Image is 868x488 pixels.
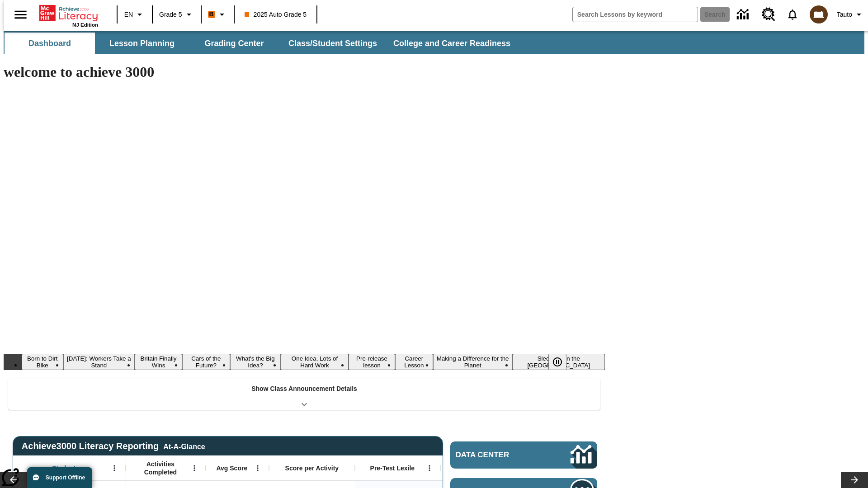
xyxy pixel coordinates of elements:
button: Dashboard [5,33,95,54]
button: Lesson carousel, Next [841,472,868,488]
span: Activities Completed [131,460,190,476]
span: Grade 5 [159,10,182,19]
input: search field [573,7,698,22]
button: Slide 10 Sleepless in the Animal Kingdom [513,354,605,370]
button: Open Menu [251,461,264,475]
button: Open side menu [7,1,34,28]
div: SubNavbar [4,31,864,54]
span: B [209,9,214,20]
a: Notifications [781,3,804,26]
div: At-A-Glance [163,441,205,451]
a: Resource Center, Will open in new tab [756,2,781,27]
p: Show Class Announcement Details [251,384,357,394]
button: Open Menu [423,461,436,475]
button: Open Menu [108,461,121,475]
span: Score per Activity [285,464,339,472]
a: Data Center [450,441,597,469]
button: Open Menu [188,461,201,475]
span: Data Center [456,450,540,460]
button: Support Offline [27,467,92,488]
button: Language: EN, Select a language [120,6,149,23]
button: Slide 6 One Idea, Lots of Hard Work [281,354,349,370]
button: Lesson Planning [97,33,187,54]
button: Slide 2 Labor Day: Workers Take a Stand [63,354,135,370]
button: Slide 1 Born to Dirt Bike [22,354,63,370]
div: Show Class Announcement Details [8,379,600,410]
h1: welcome to achieve 3000 [4,64,605,80]
button: College and Career Readiness [386,33,518,54]
span: Support Offline [46,474,85,481]
span: Student [52,464,75,472]
button: Slide 7 Pre-release lesson [349,354,395,370]
span: Pre-Test Lexile [370,464,415,472]
button: Slide 8 Career Lesson [395,354,433,370]
span: Avg Score [216,464,247,472]
button: Pause [548,354,566,370]
div: SubNavbar [4,33,519,54]
img: avatar image [810,5,828,23]
button: Select a new avatar [804,3,833,26]
button: Boost Class color is orange. Change class color [204,6,231,23]
button: Profile/Settings [833,6,868,23]
button: Grading Center [189,33,279,54]
span: NJ Edition [72,22,98,28]
span: 2025 Auto Grade 5 [245,10,307,19]
span: Tauto [837,10,852,19]
button: Slide 4 Cars of the Future? [182,354,230,370]
a: Data Center [731,2,756,27]
button: Slide 9 Making a Difference for the Planet [433,354,513,370]
div: Pause [548,354,576,370]
button: Slide 3 Britain Finally Wins [135,354,182,370]
button: Slide 5 What's the Big Idea? [230,354,281,370]
div: Home [39,3,98,28]
button: Grade: Grade 5, Select a grade [156,6,198,23]
a: Home [39,4,98,22]
button: Class/Student Settings [281,33,384,54]
span: Achieve3000 Literacy Reporting [22,441,205,451]
span: EN [124,10,133,19]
